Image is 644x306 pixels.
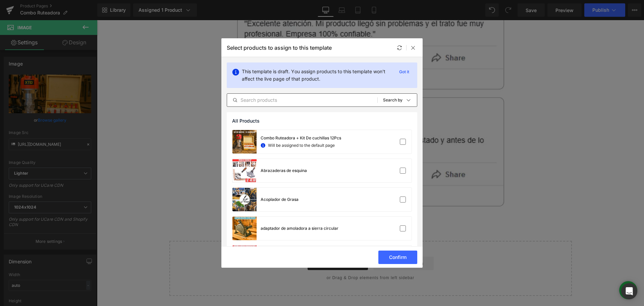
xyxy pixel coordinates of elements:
p: Got it [396,68,412,76]
div: Acoplador de Grasa [261,196,299,203]
a: product-img [232,246,257,269]
a: Explore Blocks [211,236,271,250]
a: product-img [232,159,257,182]
p: Search by [383,98,402,102]
button: Confirm [378,251,417,264]
a: product-img [232,217,257,240]
div: Open Intercom Messenger [621,283,637,299]
span: Will be assigned to the default page [268,142,335,148]
p: or Drag & Drop elements from left sidebar [83,255,464,260]
a: product-img [232,188,257,211]
span: All Products [232,118,260,124]
div: Combo Ruteadora + Kit De cuchillas 12Pcs [261,135,341,141]
a: Add Single Section [276,236,337,250]
p: This template is draft. You assign products to this template won't affect the live page of that p... [242,68,391,83]
div: Abrazaderas de esquina [261,168,307,174]
a: product-img [232,130,257,154]
input: Search products [227,96,377,104]
div: adaptador de amoladora a sierra circular [261,225,338,231]
p: Select products to assign to this template [227,44,332,51]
